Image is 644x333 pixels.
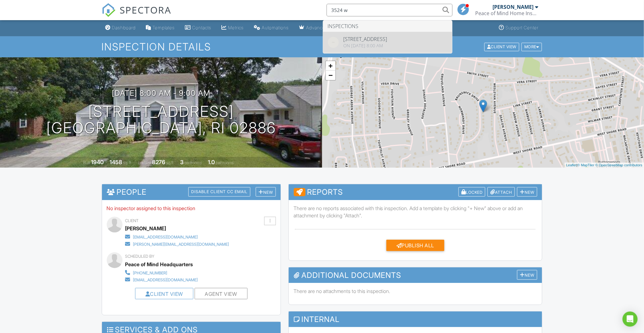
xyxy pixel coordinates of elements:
[289,312,542,327] h3: Internal
[289,184,542,200] h3: Reports
[153,25,175,30] div: Templates
[252,22,292,34] a: Automations (Basic)
[112,89,210,97] h3: [DATE] 8:00 am - 9:00 am
[459,187,486,197] div: Locked
[216,160,234,165] span: bathrooms
[484,44,521,49] a: Client View
[326,71,335,80] a: Zoom out
[289,267,542,283] h3: Additional Documents
[294,205,538,219] p: There are no reports associated with this inspection. Add a template by clicking "+ New" above or...
[327,4,453,16] input: Search everything...
[185,160,202,165] span: bedrooms
[120,3,172,16] span: SPECTORA
[596,163,642,167] a: © OpenStreetMap contributors
[133,271,168,276] div: [PHONE_NUMBER]
[294,288,538,295] p: There are no attachments to this inspection.
[484,43,519,51] div: Client View
[219,22,247,34] a: Metrics
[228,25,244,30] div: Metrics
[125,224,166,233] div: [PERSON_NAME]
[91,159,104,165] div: 1940
[144,22,178,34] a: Templates
[188,187,250,197] div: Disable Client CC Email
[386,240,444,251] div: Publish All
[326,61,335,71] a: Zoom in
[262,25,289,30] div: Automations
[133,278,198,283] div: [EMAIL_ADDRESS][DOMAIN_NAME]
[102,3,116,17] img: The Best Home Inspection Software - Spectora
[125,233,229,240] a: [EMAIL_ADDRESS][DOMAIN_NAME]
[145,291,183,297] a: Client View
[476,10,539,16] div: Peace of Mind Home Inspections
[297,22,331,34] a: Advanced
[133,242,229,247] div: [PERSON_NAME][EMAIL_ADDRESS][DOMAIN_NAME]
[138,160,151,165] span: Lot Size
[152,159,165,165] div: 8276
[107,205,276,212] p: No inspector assigned to this inspection
[487,187,515,197] div: Attach
[256,187,276,197] div: New
[133,235,198,240] div: [EMAIL_ADDRESS][DOMAIN_NAME]
[344,37,387,42] div: [STREET_ADDRESS]
[517,187,537,197] div: New
[623,312,638,327] div: Open Intercom Messenger
[306,25,328,30] div: Advanced
[328,37,339,48] img: streetview
[521,43,542,51] div: More
[344,43,387,48] div: On [DATE] 8:00 am
[125,254,155,259] span: Scheduled By
[125,218,139,223] span: Client
[123,160,132,165] span: sq. ft.
[493,4,534,10] div: [PERSON_NAME]
[323,20,452,32] li: Inspections
[180,159,184,165] div: 3
[125,269,198,276] a: [PHONE_NUMBER]
[102,184,281,200] h3: People
[517,270,537,280] div: New
[578,163,595,167] a: © MapTiler
[183,22,214,34] a: Contacts
[102,41,543,52] h1: Inspection Details
[83,160,90,165] span: Built
[125,276,198,283] a: [EMAIL_ADDRESS][DOMAIN_NAME]
[125,240,229,247] a: [PERSON_NAME][EMAIL_ADDRESS][DOMAIN_NAME]
[192,25,212,30] div: Contacts
[497,22,541,34] a: Support Center
[506,25,539,30] div: Support Center
[166,160,174,165] span: sq.ft.
[112,25,136,30] div: Dashboard
[565,163,644,168] div: |
[102,9,172,22] a: SPECTORA
[103,22,139,34] a: Dashboard
[125,260,193,269] div: Peace of Mind Headquarters
[46,103,276,137] h1: [STREET_ADDRESS] [GEOGRAPHIC_DATA], RI 02886
[208,159,215,165] div: 1.0
[110,159,122,165] div: 1458
[566,163,577,167] a: Leaflet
